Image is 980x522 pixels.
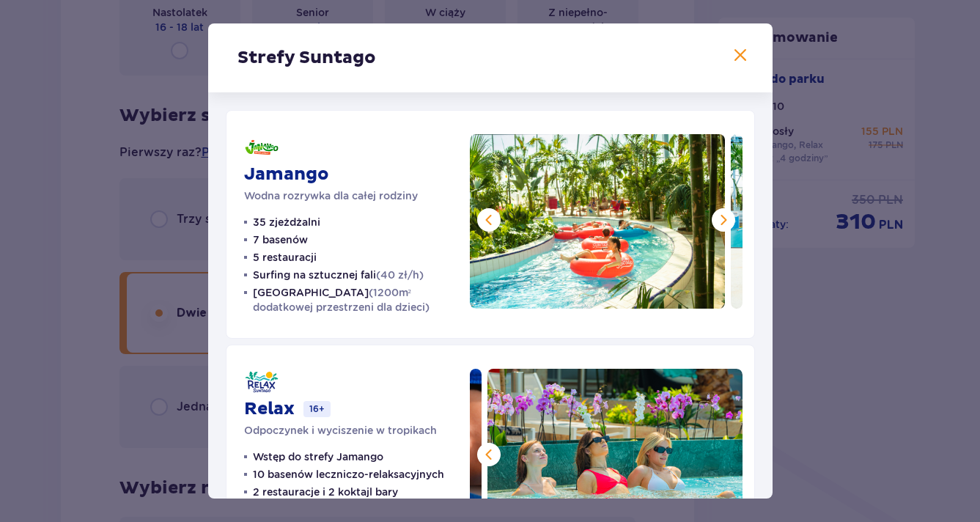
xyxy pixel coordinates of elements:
[244,423,437,438] p: Odpoczynek i wyciszenie w tropikach
[237,47,376,69] p: Strefy Suntago
[244,188,418,203] p: Wodna rozrywka dla całej rodziny
[253,449,383,464] p: Wstęp do strefy Jamango
[244,134,279,161] img: Jamango logo
[244,369,279,395] img: Relax logo
[253,485,398,499] p: 2 restauracje i 2 koktajl bary
[303,401,331,417] p: 16+
[253,285,452,315] p: [GEOGRAPHIC_DATA]
[253,467,444,482] p: 10 basenów leczniczo-relaksacyjnych
[244,163,329,185] p: Jamango
[470,134,725,309] img: Jamango
[253,250,317,265] p: 5 restauracji
[244,398,295,420] p: Relax
[253,215,320,229] p: 35 zjeżdżalni
[253,268,424,282] p: Surfing na sztucznej fali
[253,232,308,247] p: 7 basenów
[376,269,424,281] span: (40 zł/h)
